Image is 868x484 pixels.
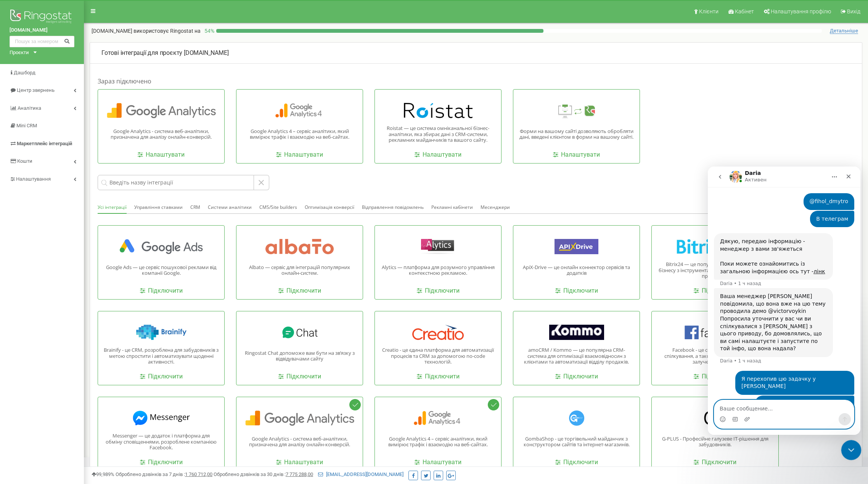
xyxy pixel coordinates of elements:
span: Mini CRM [16,123,37,128]
a: Підключити [694,287,736,295]
p: [DOMAIN_NAME] [101,49,850,58]
a: Налаштувати [138,151,185,159]
span: Готові інтеграції для проєкту [101,49,182,56]
a: Підключити [417,287,460,295]
span: Налаштування профілю [771,8,831,14]
a: Підключити [555,287,598,295]
p: Google Analytics 4 – сервіс аналітики, який вимірює трафік і взаємодію на веб-сайтах. [381,436,495,448]
span: Детальніше [830,28,858,34]
a: Підключити [278,372,321,381]
p: Roistat — це система омніканальної бізнес-аналітики, яка збирає дані з CRM-системи, рекламних май... [381,125,495,143]
p: Bitrix24 — це популярна CRM-система для бізнесу з інструментами управління угодами та проєктами. [657,261,772,279]
p: Facebook - це соціальна мережа для спілкування, а також бізнес-інструмент для залучення клієнтів. [657,347,772,365]
a: Налаштувати [276,458,323,467]
iframe: Intercom live chat [841,440,862,460]
a: Налаштувати [553,151,600,159]
a: [EMAIL_ADDRESS][DOMAIN_NAME] [318,471,403,477]
input: Введіть назву інтеграції [98,175,254,190]
a: Підключити [417,372,460,381]
h1: Зараз підключено [98,77,854,85]
div: Проєкти [10,49,29,56]
p: ApiX-Drive — це онлайн коннектор сервісів та додатків [519,264,634,276]
p: Brainify - це CRM, розроблена для забудовників з метою спростити і автоматизувати щоденні активно... [104,347,219,365]
p: Google Analytics - система веб-аналітики, призначена для аналізу онлайн-конверсій. [104,128,219,140]
a: [DOMAIN_NAME] [10,27,74,34]
button: Оптимізація конверсії [305,202,354,213]
iframe: Intercom live chat [708,167,860,435]
p: G-PLUS - Професійне галузеве IT-рішення для забудовників. [657,436,772,448]
p: Google Analytics 4 – сервіс аналітики, який вимірює трафік і взаємодію на веб-сайтах. [242,128,357,140]
a: Підключити [140,458,183,467]
button: Відправлення повідомлень [362,202,424,213]
button: CRM [190,202,200,213]
p: Alytics — платформа для розумного управління контекстною рекламою. [381,264,495,276]
p: Google Analytics - система веб-аналітики, призначена для аналізу онлайн-конверсій. [242,436,357,448]
button: Месенджери [481,202,510,213]
u: 1 760 712,00 [185,471,212,477]
a: Підключити [555,458,598,467]
span: Кабінет [735,8,754,14]
p: Google Ads — це сервіс пошукової реклами від компанії Google. [104,264,219,276]
a: Налаштувати [415,151,461,159]
p: Creatio - це єдина платформа для автоматизації процесів та CRM за допомогою no-code технологій. [381,347,495,365]
a: Підключити [694,372,736,381]
span: Оброблено дзвінків за 30 днів : [214,471,313,477]
input: Пошук за номером [10,36,74,47]
span: Оброблено дзвінків за 7 днів : [116,471,212,477]
span: Маркетплейс інтеграцій [17,141,72,146]
p: amoCRM / Kommo — це популярна CRM-система для оптимізації взаємовідносин з клієнтами та автоматиз... [519,347,634,365]
a: Налаштувати [415,458,461,467]
img: Ringostat logo [10,8,74,27]
span: використовує Ringostat на [133,28,201,34]
a: Підключити [694,458,736,467]
button: Рекламні кабінети [431,202,473,213]
p: GombaShop - це торгівельний майданчик з конструктором сайтів та інтернет-магазинів. [519,436,634,448]
button: Усі інтеграції [98,202,127,214]
span: Центр звернень [17,87,55,93]
p: Albato — сервіс для інтеграцій популярних онлайн-систем. [242,264,357,276]
a: Підключити [140,372,183,381]
u: 7 775 288,00 [286,471,313,477]
p: Ringostat Chat допоможе вам бути на звʼязку з відвідувачами сайту [242,350,357,362]
a: Налаштувати [276,151,323,159]
span: Клієнти [699,8,719,14]
p: Форми на вашому сайті дозволяють обробляти дані, введені клієнтом в форми на вашому сайті. [519,128,634,140]
p: [DOMAIN_NAME] [92,27,201,35]
span: Аналiтика [18,105,41,111]
span: Дашборд [14,70,35,75]
span: Налаштування [16,176,51,182]
span: Вихід [847,8,860,14]
button: CMS/Site builders [259,202,297,213]
span: 99,989% [92,471,114,477]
